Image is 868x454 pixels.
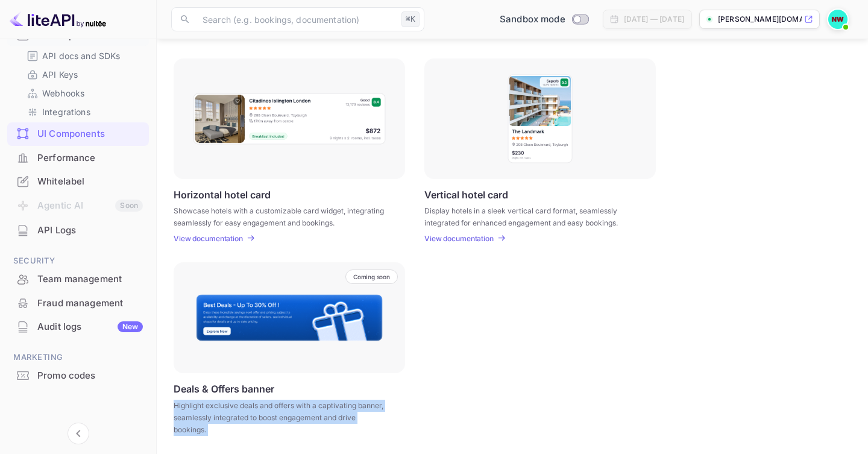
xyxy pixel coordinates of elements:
[7,219,149,241] a: API Logs
[7,292,149,314] a: Fraud management
[27,49,139,62] a: API docs and SDKs
[174,383,274,395] p: Deals & Offers banner
[195,7,397,31] input: Search (e.g. bookings, documentation)
[10,10,106,29] img: LiteAPI logo
[507,74,573,164] img: Vertical hotel card Frame
[7,351,149,364] span: Marketing
[7,147,149,170] div: Performance
[7,315,149,338] a: Audit logsNew
[424,234,497,243] a: View documentation
[192,92,386,145] img: Horizontal hotel card Frame
[7,292,149,315] div: Fraud management
[7,254,149,268] span: Security
[22,47,144,65] div: API docs and SDKs
[37,127,143,141] div: UI Components
[37,320,143,334] div: Audit logs
[828,10,848,29] img: Namrata Wicks
[7,268,149,290] a: Team management
[7,170,149,192] a: Whitelabel
[27,68,139,81] a: API Keys
[22,103,144,121] div: Integrations
[624,14,684,25] div: [DATE] — [DATE]
[7,122,149,145] a: UI Components
[7,219,149,242] div: API Logs
[174,234,243,243] p: View documentation
[42,68,78,81] p: API Keys
[37,273,143,286] div: Team management
[174,189,271,200] p: Horizontal hotel card
[353,273,390,280] p: Coming soon
[195,294,383,342] img: Banner Frame
[495,13,593,27] div: Switch to Production mode
[7,170,149,194] div: Whitelabel
[22,66,144,83] div: API Keys
[424,205,641,227] p: Display hotels in a sleek vertical card format, seamlessly integrated for enhanced engagement and...
[42,106,90,118] p: Integrations
[401,11,420,27] div: ⌘K
[37,297,143,311] div: Fraud management
[174,400,390,436] p: Highlight exclusive deals and offers with a captivating banner, seamlessly integrated to boost en...
[500,13,565,27] span: Sandbox mode
[424,234,494,243] p: View documentation
[37,369,143,383] div: Promo codes
[68,423,89,444] button: Collapse navigation
[7,122,149,146] div: UI Components
[27,87,139,99] a: Webhooks
[22,84,144,102] div: Webhooks
[7,364,149,386] a: Promo codes
[7,364,149,388] div: Promo codes
[118,321,143,332] div: New
[42,87,84,99] p: Webhooks
[7,147,149,169] a: Performance
[37,175,143,189] div: Whitelabel
[7,268,149,291] div: Team management
[37,224,143,238] div: API Logs
[37,151,143,165] div: Performance
[42,49,121,62] p: API docs and SDKs
[424,189,508,200] p: Vertical hotel card
[7,315,149,339] div: Audit logsNew
[174,205,390,227] p: Showcase hotels with a customizable card widget, integrating seamlessly for easy engagement and b...
[174,234,247,243] a: View documentation
[718,14,802,25] p: [PERSON_NAME][DOMAIN_NAME]...
[27,106,139,118] a: Integrations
